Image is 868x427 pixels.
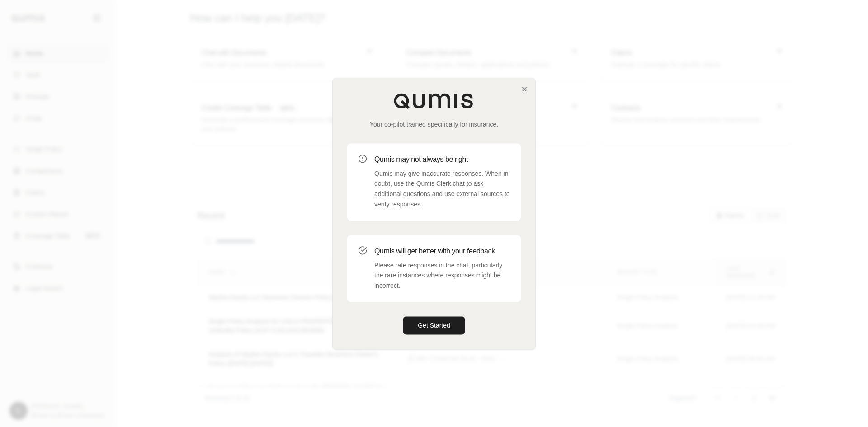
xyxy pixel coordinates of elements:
[347,120,521,129] p: Your co-pilot trained specifically for insurance.
[374,169,510,210] p: Qumis may give inaccurate responses. When in doubt, use the Qumis Clerk chat to ask additional qu...
[393,93,475,109] img: Qumis Logo
[374,154,510,165] h3: Qumis may not always be right
[374,260,510,291] p: Please rate responses in the chat, particularly the rare instances where responses might be incor...
[403,316,465,334] button: Get Started
[374,246,510,257] h3: Qumis will get better with your feedback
